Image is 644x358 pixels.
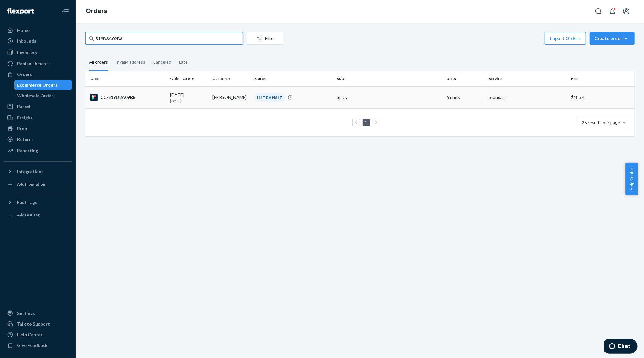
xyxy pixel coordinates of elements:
[4,47,72,57] a: Inventory
[17,310,35,316] div: Settings
[81,2,112,20] ol: breadcrumbs
[170,92,207,103] div: [DATE]
[4,134,72,144] a: Returns
[17,199,37,205] div: Fast Tags
[569,71,635,86] th: Fee
[582,120,620,125] span: 25 results per page
[4,308,72,318] a: Settings
[17,136,34,142] div: Returns
[17,103,30,110] div: Parcel
[17,27,30,33] div: Home
[17,321,50,327] div: Talk to Support
[4,167,72,177] button: Integrations
[17,182,45,187] div: Add Integration
[85,71,168,86] th: Order
[247,35,283,42] div: Filter
[168,71,210,86] th: Order Date
[569,86,635,108] td: $18.64
[4,340,72,350] button: Give Feedback
[86,8,107,14] a: Orders
[590,32,635,45] button: Create order
[4,25,72,35] a: Home
[212,76,249,81] div: Customer
[364,120,369,125] a: Page 1 is your current page
[4,146,72,156] a: Reporting
[17,125,27,132] div: Prep
[17,212,40,217] div: Add Fast Tag
[115,54,145,70] div: Invalid address
[337,94,441,101] div: Spray
[4,124,72,134] a: Prep
[4,59,72,69] a: Replenishments
[545,32,586,45] button: Import Orders
[17,342,48,349] div: Give Feedback
[17,38,36,44] div: Inbounds
[17,49,37,55] div: Inventory
[7,8,34,14] img: Flexport logo
[604,339,638,355] iframe: Opens a widget where you can chat to one of our agents
[254,93,285,102] div: IN TRANSIT
[14,80,72,90] a: Ecommerce Orders
[14,91,72,101] a: Wholesale Orders
[334,71,444,86] th: SKU
[153,54,171,70] div: Canceled
[4,69,72,79] a: Orders
[4,330,72,340] a: Help Center
[620,5,633,18] button: Open account menu
[625,163,638,195] button: Help Center
[4,101,72,112] a: Parcel
[594,35,630,42] div: Create order
[170,98,207,103] p: [DATE]
[252,71,334,86] th: Status
[17,115,32,121] div: Freight
[17,147,38,154] div: Reporting
[4,210,72,220] a: Add Fast Tag
[444,86,486,108] td: 6 units
[4,36,72,46] a: Inbounds
[4,319,72,329] button: Talk to Support
[4,197,72,207] button: Fast Tags
[4,113,72,123] a: Freight
[90,94,165,101] div: CC-519D3A09B8
[4,179,72,189] a: Add Integration
[606,5,619,18] button: Open notifications
[486,71,569,86] th: Service
[85,32,243,45] input: Search orders
[592,5,605,18] button: Open Search Box
[210,86,252,108] td: [PERSON_NAME]
[17,93,56,99] div: Wholesale Orders
[17,82,58,88] div: Ecommerce Orders
[59,5,72,18] button: Close Navigation
[489,94,566,101] p: Standard
[89,54,108,71] div: All orders
[247,32,283,45] button: Filter
[17,61,50,67] div: Replenishments
[444,71,486,86] th: Units
[17,169,44,175] div: Integrations
[179,54,188,70] div: Late
[17,71,32,78] div: Orders
[17,332,43,338] div: Help Center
